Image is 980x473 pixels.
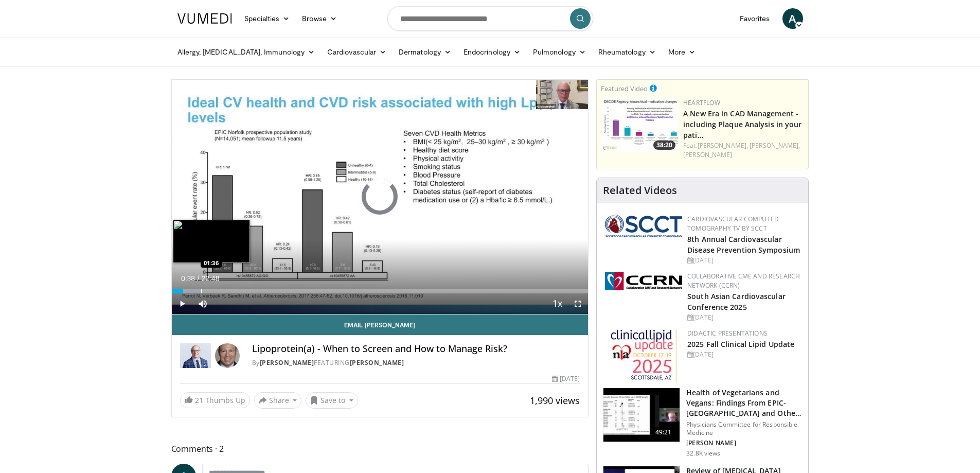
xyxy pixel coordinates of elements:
a: [PERSON_NAME] [260,358,314,367]
a: [PERSON_NAME], [750,141,800,150]
img: image.jpeg [173,220,250,263]
span: 0:38 [181,274,195,283]
img: a04ee3ba-8487-4636-b0fb-5e8d268f3737.png.150x105_q85_autocrop_double_scale_upscale_version-0.2.png [605,272,682,290]
a: Allergy, [MEDICAL_DATA], Immunology [171,42,322,62]
div: [DATE] [687,256,800,265]
img: 51a70120-4f25-49cc-93a4-67582377e75f.png.150x105_q85_autocrop_double_scale_upscale_version-0.2.png [605,215,682,237]
video-js: Video Player [172,80,589,314]
a: Cardiovascular [321,42,393,62]
h4: Lipoprotein(a) - When to Screen and How to Manage Risk? [252,343,580,355]
h4: Related Videos [603,184,677,197]
div: [DATE] [687,350,800,359]
h3: Health of Vegetarians and Vegans: Findings From EPIC-[GEOGRAPHIC_DATA] and Othe… [686,388,802,418]
button: Mute [192,293,213,314]
div: [DATE] [687,313,800,322]
a: Specialties [238,8,296,29]
a: 2025 Fall Clinical Lipid Update [687,339,794,349]
div: [DATE] [552,374,580,383]
button: Playback Rate [547,293,567,314]
a: 49:21 Health of Vegetarians and Vegans: Findings From EPIC-[GEOGRAPHIC_DATA] and Othe… Physicians... [603,388,802,458]
a: South Asian Cardiovascular Conference 2025 [687,291,786,312]
span: 21 [195,395,203,405]
a: Heartflow [683,98,720,107]
a: A [782,8,803,29]
a: Collaborative CME and Research Network (CCRN) [687,272,800,290]
span: 49:21 [651,427,676,437]
span: Comments 2 [171,442,589,456]
a: Cardiovascular Computed Tomography TV by SCCT [687,215,779,233]
img: Avatar [215,343,240,368]
p: [PERSON_NAME] [686,439,802,447]
img: d65bce67-f81a-47c5-b47d-7b8806b59ca8.jpg.150x105_q85_autocrop_double_scale_upscale_version-0.2.jpg [611,329,677,383]
button: Save to [306,392,358,409]
button: Fullscreen [567,293,588,314]
div: By FEATURING [252,358,580,367]
a: [PERSON_NAME], [698,141,748,150]
a: [PERSON_NAME] [683,150,732,159]
span: 38:20 [653,141,675,150]
p: Physicians Committee for Responsible Medicine [686,421,802,437]
a: 38:20 [601,98,678,152]
img: VuMedi Logo [177,13,232,24]
a: Favorites [734,8,776,29]
img: 606f2b51-b844-428b-aa21-8c0c72d5a896.150x105_q85_crop-smart_upscale.jpg [603,388,680,442]
a: A New Era in CAD Management - including Plaque Analysis in your pati… [683,109,801,140]
img: Dr. Robert S. Rosenson [180,343,211,368]
button: Share [254,392,302,409]
div: Progress Bar [172,289,589,293]
span: 1,990 views [530,394,580,407]
a: [PERSON_NAME] [350,358,404,367]
p: 32.8K views [686,449,720,458]
a: Pulmonology [527,42,592,62]
a: More [662,42,702,62]
a: Endocrinology [457,42,527,62]
a: Email [PERSON_NAME] [172,314,589,335]
input: Search topics, interventions [387,6,593,31]
img: 738d0e2d-290f-4d89-8861-908fb8b721dc.150x105_q85_crop-smart_upscale.jpg [601,98,678,152]
span: / [198,274,200,283]
a: Browse [296,8,343,29]
div: Didactic Presentations [687,329,800,338]
a: Dermatology [393,42,457,62]
small: Featured Video [601,84,648,93]
a: Rheumatology [592,42,662,62]
span: 22:48 [201,274,219,283]
a: 8th Annual Cardiovascular Disease Prevention Symposium [687,234,800,255]
div: Feat. [683,141,804,160]
button: Play [172,293,192,314]
a: 21 Thumbs Up [180,392,250,408]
